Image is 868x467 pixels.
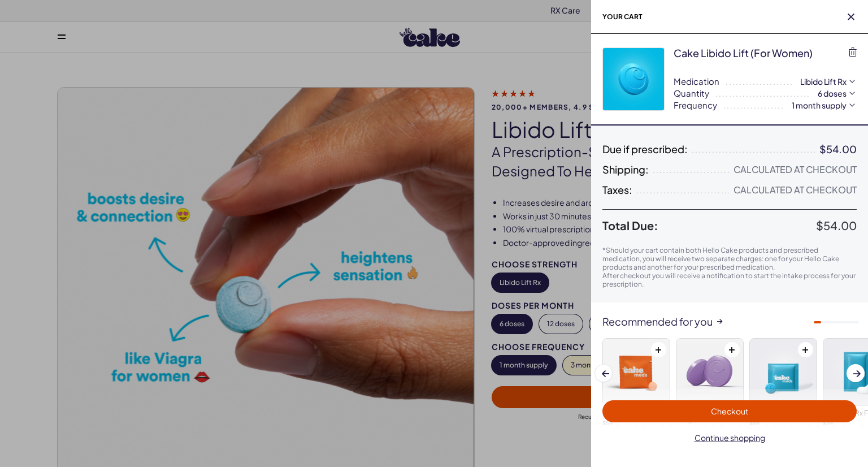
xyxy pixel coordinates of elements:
span: Quantity [674,87,709,99]
img: Stamina – Last Longer [676,339,743,405]
button: Checkout [602,400,857,422]
div: Calculated at Checkout [734,184,857,196]
span: Medication [674,75,719,87]
div: Cake Libido Lift (for Women) [674,46,813,60]
div: Calculated at Checkout [734,164,857,175]
span: $54.00 [816,218,857,232]
img: Cake ED Meds [603,339,670,405]
a: Cake ED MedsCake ED Meds$54 [602,338,670,427]
span: Taxes: [602,184,632,196]
span: Total Due: [602,219,816,232]
span: Continue shopping [695,433,765,443]
button: Continue shopping [602,427,857,449]
img: p3ZtQTX4dfw0aP9sqBphP7GDoJYYEv1Qyfw0SU36.webp [603,48,664,110]
div: $54.00 [819,144,857,155]
span: Checkout [711,406,748,416]
a: Libido Lift Rx For HerLibido Lift Rx For Her$54 [749,338,817,427]
span: Due if prescribed: [602,144,688,155]
span: Frequency [674,99,717,111]
span: Shipping: [602,164,649,175]
div: Recommended for you [591,316,868,327]
span: After checkout you will receive a notification to start the intake process for your prescription. [602,271,856,288]
a: Stamina – Last LongerStamina – Last Longer$54 [676,338,744,434]
img: Libido Lift Rx For Her [750,339,817,405]
p: *Should your cart contain both Hello Cake products and prescribed medication, you will receive tw... [602,246,857,271]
